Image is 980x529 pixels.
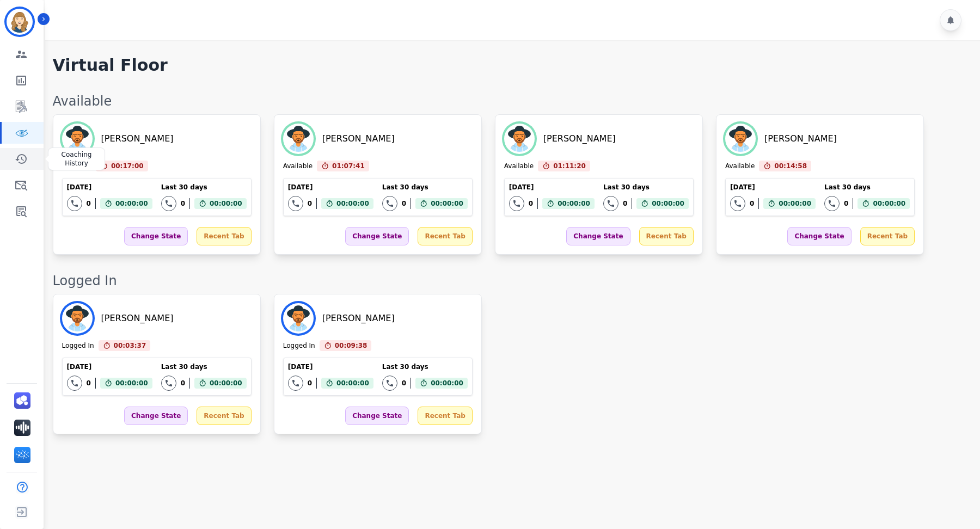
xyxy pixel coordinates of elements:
[197,407,251,425] div: Recent Tab
[283,303,314,334] img: Avatar
[774,161,807,171] span: 00:14:58
[764,132,837,145] div: [PERSON_NAME]
[161,183,247,192] div: Last 30 days
[181,379,185,387] div: 0
[322,312,395,325] div: [PERSON_NAME]
[62,124,93,154] img: Avatar
[283,162,313,171] div: Available
[504,124,535,154] img: Avatar
[860,227,915,245] div: Recent Tab
[652,198,684,209] span: 00:00:00
[725,162,755,171] div: Available
[111,161,144,171] span: 00:17:00
[67,362,152,371] div: [DATE]
[787,227,851,245] div: Change State
[283,341,315,351] div: Logged In
[53,56,168,75] h1: Virtual Floor
[543,132,616,145] div: [PERSON_NAME]
[115,198,148,209] span: 00:00:00
[114,340,146,351] span: 00:03:37
[67,183,152,192] div: [DATE]
[336,378,369,389] span: 00:00:00
[382,183,468,192] div: Last 30 days
[332,161,365,171] span: 01:07:41
[431,378,463,389] span: 00:00:00
[210,378,242,389] span: 00:00:00
[53,93,969,110] div: Available
[53,272,969,290] div: Logged In
[418,227,472,245] div: Recent Tab
[418,407,472,425] div: Recent Tab
[197,227,251,245] div: Recent Tab
[288,183,373,192] div: [DATE]
[283,124,314,154] img: Avatar
[336,198,369,209] span: 00:00:00
[345,407,409,425] div: Change State
[873,198,905,209] span: 00:00:00
[623,199,627,208] div: 0
[101,312,174,325] div: [PERSON_NAME]
[553,161,586,171] span: 01:11:20
[345,227,409,245] div: Change State
[288,362,373,371] div: [DATE]
[115,378,148,389] span: 00:00:00
[509,183,595,192] div: [DATE]
[603,183,689,192] div: Last 30 days
[322,132,395,145] div: [PERSON_NAME]
[402,379,406,387] div: 0
[402,199,406,208] div: 0
[639,227,694,245] div: Recent Tab
[87,379,91,387] div: 0
[431,198,463,209] span: 00:00:00
[558,198,590,209] span: 00:00:00
[504,162,534,171] div: Available
[62,303,93,334] img: Avatar
[87,199,91,208] div: 0
[101,132,174,145] div: [PERSON_NAME]
[779,198,811,209] span: 00:00:00
[124,407,188,425] div: Change State
[308,199,312,208] div: 0
[124,227,188,245] div: Change State
[725,124,756,154] img: Avatar
[566,227,630,245] div: Change State
[62,341,94,351] div: Logged In
[210,198,242,209] span: 00:00:00
[7,9,33,35] img: Bordered avatar
[750,199,754,208] div: 0
[529,199,533,208] div: 0
[730,183,816,192] div: [DATE]
[382,362,468,371] div: Last 30 days
[181,199,185,208] div: 0
[161,362,247,371] div: Last 30 days
[308,379,312,387] div: 0
[335,340,367,351] span: 00:09:38
[824,183,910,192] div: Last 30 days
[844,199,848,208] div: 0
